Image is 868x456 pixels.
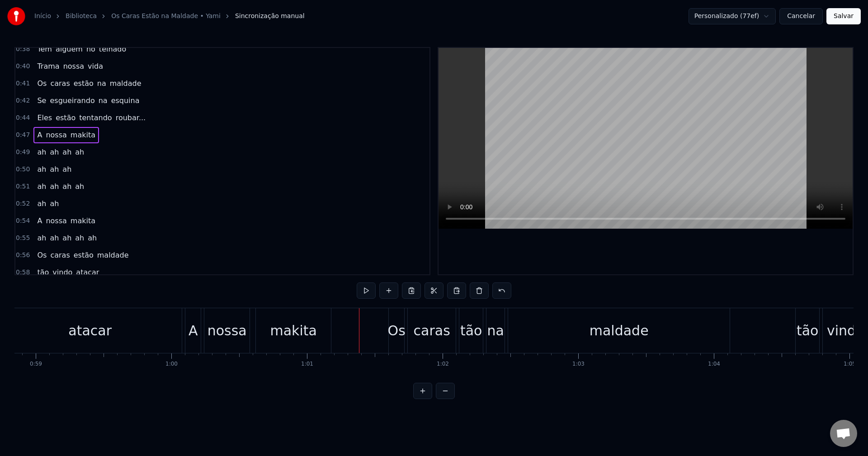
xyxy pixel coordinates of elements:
[16,182,30,191] span: 0:51
[49,198,60,209] span: ah
[111,12,221,21] a: Os Caras Estão na Maldade • Yami
[30,361,42,368] div: 0:59
[49,181,60,192] span: ah
[49,164,60,174] span: ah
[55,113,76,123] span: estão
[16,96,30,105] span: 0:42
[52,267,73,277] span: vindo
[73,78,94,89] span: estão
[301,361,313,368] div: 1:01
[61,147,72,157] span: ah
[49,147,60,157] span: ah
[61,233,72,243] span: ah
[16,199,30,208] span: 0:52
[110,95,141,106] span: esquina
[87,61,104,71] span: vida
[85,44,96,54] span: no
[16,251,30,260] span: 0:56
[235,12,305,21] span: Sincronização manual
[78,113,113,123] span: tentando
[165,361,178,368] div: 1:00
[87,233,98,243] span: ah
[16,268,30,277] span: 0:58
[34,12,305,21] nav: breadcrumb
[36,130,43,140] span: A
[61,181,72,192] span: ah
[62,61,85,71] span: nossa
[66,12,97,21] a: Biblioteca
[36,198,47,209] span: ah
[34,12,51,21] a: Início
[826,8,861,24] button: Salvar
[16,131,30,140] span: 0:47
[73,250,94,260] span: estão
[96,250,130,260] span: maldade
[437,361,449,368] div: 1:02
[36,95,47,106] span: Se
[36,216,43,226] span: A
[49,78,71,89] span: caras
[49,250,71,260] span: caras
[827,320,864,341] div: vindo
[844,361,856,368] div: 1:05
[7,7,25,25] img: youka
[45,216,67,226] span: nossa
[36,267,50,277] span: tão
[590,320,649,341] div: maldade
[36,164,47,174] span: ah
[208,320,247,341] div: nossa
[96,78,107,89] span: na
[16,148,30,157] span: 0:49
[70,130,96,140] span: makita
[109,78,142,89] span: maldade
[16,113,30,122] span: 0:44
[70,216,96,226] span: makita
[487,320,504,341] div: na
[414,320,450,341] div: caras
[75,267,100,277] span: atacar
[74,147,85,157] span: ah
[16,79,30,88] span: 0:41
[36,78,47,89] span: Os
[388,320,406,341] div: Os
[36,147,47,157] span: ah
[16,45,30,54] span: 0:38
[115,113,146,123] span: roubar...
[36,250,47,260] span: Os
[68,320,112,341] div: atacar
[98,44,127,54] span: telhado
[16,216,30,226] span: 0:54
[36,233,47,243] span: ah
[708,361,720,368] div: 1:04
[98,95,108,106] span: na
[45,130,67,140] span: nossa
[36,181,47,192] span: ah
[49,95,95,106] span: esgueirando
[189,320,198,341] div: A
[49,233,60,243] span: ah
[797,320,819,341] div: tão
[74,233,85,243] span: ah
[16,62,30,71] span: 0:40
[779,8,823,24] button: Cancelar
[270,320,316,341] div: makita
[61,164,72,174] span: ah
[830,420,857,447] div: Bate-papo aberto
[16,165,30,174] span: 0:50
[572,361,585,368] div: 1:03
[36,44,52,54] span: Tem
[36,61,60,71] span: Trama
[55,44,84,54] span: alguém
[16,234,30,243] span: 0:55
[460,320,482,341] div: tão
[74,181,85,192] span: ah
[36,113,53,123] span: Eles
